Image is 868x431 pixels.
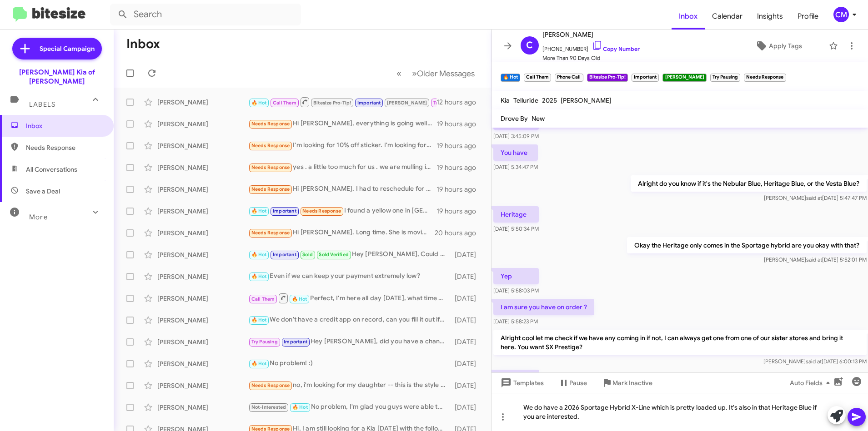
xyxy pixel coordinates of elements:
[555,74,583,82] small: Phone Call
[248,119,437,129] div: Hi [PERSON_NAME], everything is going well, [PERSON_NAME] has been great
[492,375,551,391] button: Templates
[248,271,450,282] div: Even if we can keep your payment extremely low?
[248,358,450,369] div: No problem! :)
[437,163,484,172] div: 19 hours ago
[248,162,437,173] div: yes . a little too much for us . we are mulling it over . can you do better ?
[251,164,290,170] span: Needs Response
[357,100,381,106] span: Important
[251,296,275,302] span: Call Them
[391,64,480,83] nav: Page navigation example
[157,98,248,107] div: [PERSON_NAME]
[493,370,539,386] p: Yes
[587,74,628,82] small: Bitesize Pro-Tip!
[493,318,538,325] span: [DATE] 5:58:23 PM
[248,228,435,238] div: Hi [PERSON_NAME]. Long time. She is moving home.
[29,100,55,109] span: Labels
[248,206,437,216] div: I found a yellow one in [GEOGRAPHIC_DATA] with 17,000 miles on it for 15 five and I bought it
[157,381,248,390] div: [PERSON_NAME]
[396,68,401,79] span: «
[273,208,296,214] span: Important
[26,143,103,152] span: Needs Response
[251,361,267,367] span: 🔥 Hot
[826,7,858,22] button: CM
[437,207,484,216] div: 19 hours ago
[157,316,248,325] div: [PERSON_NAME]
[450,359,483,368] div: [DATE]
[157,294,248,303] div: [PERSON_NAME]
[783,375,841,391] button: Auto Fields
[26,121,103,130] span: Inbox
[157,228,248,238] div: [PERSON_NAME]
[273,252,296,258] span: Important
[632,74,659,82] small: Important
[387,100,427,106] span: [PERSON_NAME]
[493,287,539,294] span: [DATE] 5:58:03 PM
[551,375,594,391] button: Pause
[251,100,267,106] span: 🔥 Hot
[542,96,557,104] span: 2025
[437,185,484,194] div: 19 hours ago
[493,330,867,355] p: Alright cool let me check if we have any coming in if not, I can always get one from one of our s...
[157,185,248,194] div: [PERSON_NAME]
[744,74,786,82] small: Needs Response
[710,74,740,82] small: Try Pausing
[532,114,545,123] span: New
[750,3,790,30] a: Insights
[705,3,750,30] a: Calendar
[501,96,510,104] span: Kia
[157,403,248,412] div: [PERSON_NAME]
[417,69,475,79] span: Older Messages
[313,100,351,106] span: Bitesize Pro-Tip!
[763,256,866,263] span: [PERSON_NAME] [DATE] 5:52:01 PM
[284,339,307,345] span: Important
[248,380,450,391] div: no, i'm looking for my daughter -- this is the style she wants. I'll keep looking, thank you
[251,230,290,236] span: Needs Response
[493,133,539,139] span: [DATE] 3:45:09 PM
[493,225,539,232] span: [DATE] 5:50:34 PM
[437,119,484,129] div: 19 hours ago
[248,96,437,108] div: You have any sx prestige in stock hybrid
[248,184,437,194] div: Hi [PERSON_NAME]. I had to reschedule for [DATE] [DATE]. I appreciate your reaching out to me. Th...
[569,375,587,391] span: Pause
[450,294,483,303] div: [DATE]
[157,250,248,259] div: [PERSON_NAME]
[627,237,866,253] p: Okay the Heritage only comes in the Sportage hybrid are you okay with that?
[412,68,417,79] span: »
[157,163,248,172] div: [PERSON_NAME]
[157,359,248,368] div: [PERSON_NAME]
[406,64,480,83] button: Next
[292,404,308,410] span: 🔥 Hot
[672,3,705,30] a: Inbox
[157,337,248,347] div: [PERSON_NAME]
[12,38,102,59] a: Special Campaign
[302,252,313,258] span: Sold
[612,375,652,391] span: Mark Inactive
[292,296,307,302] span: 🔥 Hot
[501,74,520,82] small: 🔥 Hot
[501,114,528,123] span: Drove By
[763,358,866,365] span: [PERSON_NAME] [DATE] 6:00:13 PM
[157,141,248,150] div: [PERSON_NAME]
[450,272,483,281] div: [DATE]
[542,40,640,54] span: [PHONE_NUMBER]
[251,382,290,388] span: Needs Response
[251,273,267,279] span: 🔥 Hot
[437,98,484,107] div: 12 hours ago
[630,175,866,192] p: Alright do you know if it's the Nebular Blue, Heritage Blue, or the Vesta Blue?
[248,292,450,304] div: Perfect, I'm here all day [DATE], what time works for you? I'll make sure the appraisal manager i...
[248,402,450,412] div: No problem, I'm glad you guys were able to connect, I'll put notes in my system about that. :) Ha...
[806,194,822,201] span: said at
[437,141,484,150] div: 19 hours ago
[251,121,290,127] span: Needs Response
[302,208,341,214] span: Needs Response
[493,144,538,161] p: You have
[29,213,48,221] span: More
[493,268,539,284] p: Yep
[833,7,849,22] div: CM
[433,100,460,106] span: Try Pausing
[542,29,640,40] span: [PERSON_NAME]
[450,381,483,390] div: [DATE]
